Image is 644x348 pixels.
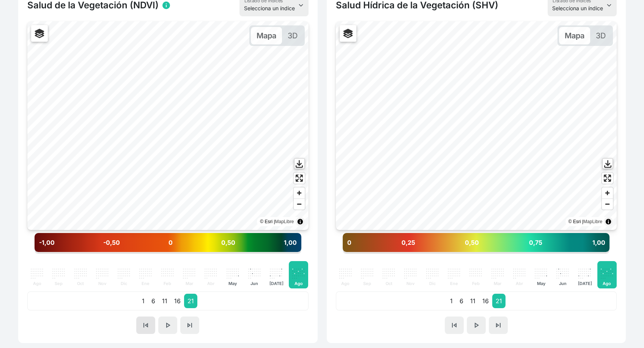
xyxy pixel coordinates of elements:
p: . [608,263,610,265]
p: . [208,263,210,265]
p: . [435,263,437,265]
p: . [117,265,119,267]
p: Mapa [559,27,590,44]
p: . [141,263,143,265]
p: . [63,263,65,265]
p: . [74,265,76,267]
p: . [58,265,60,267]
p: . [294,263,296,265]
p: . [183,265,184,267]
p: . [214,265,216,267]
p: . [125,263,127,265]
p: . [139,265,141,267]
p: . [103,263,105,265]
p: . [148,263,150,265]
p: . [226,263,228,265]
p: . [567,263,569,265]
p: . [101,265,103,267]
p: . [520,263,522,265]
p: . [299,263,301,265]
p: . [165,263,167,265]
p: . [493,263,494,265]
p: . [250,263,252,265]
p: . [101,263,103,265]
p: . [362,263,364,265]
p: . [346,263,348,265]
p: . [206,263,208,265]
p: . [52,265,54,267]
p: . [60,265,61,267]
button: skip_next [180,317,199,334]
p: . [500,263,502,265]
p: . [36,265,38,267]
p: . [188,263,190,265]
p: . [449,263,451,265]
p: . [107,263,109,265]
p: . [61,263,63,265]
p: . [415,263,417,265]
p: . [74,263,76,265]
p: . [161,265,163,267]
p: . [491,263,493,265]
p: . [428,263,430,265]
p: . [167,263,168,265]
p: . [85,265,87,267]
p: . [277,263,279,265]
p: . [350,263,352,265]
p: . [216,263,217,265]
div: Download Map Image [602,158,613,169]
p: . [560,263,562,265]
span: info [162,1,171,10]
div: © Esri | [568,218,602,225]
button: play_arrow [467,317,486,334]
p: . [168,263,170,265]
p: . [296,263,298,265]
p: . [204,263,206,265]
summary: Toggle attribution [604,217,613,226]
p: . [125,265,127,267]
p: . [107,265,109,267]
p: . [184,263,186,265]
p: . [121,263,123,265]
p: . [279,263,281,265]
p: . [453,263,455,265]
img: Layers [342,28,354,39]
p: . [170,265,172,267]
p: . [127,263,129,265]
p: . [589,263,591,265]
p: . [146,265,148,267]
p: . [145,263,146,265]
p: . [99,263,101,265]
p: . [190,265,192,267]
p: . [52,263,54,265]
p: . [183,263,184,265]
button: skip_next [489,317,508,334]
div: Layers [31,25,48,42]
p: . [230,265,232,267]
p: . [123,265,125,267]
p: . [172,265,174,267]
p: . [82,263,83,265]
p: . [498,263,500,265]
button: Zoom in [294,187,305,198]
p: . [409,263,411,265]
p: . [80,265,82,267]
p: . [558,263,560,265]
p: . [194,265,196,267]
p: . [42,263,44,265]
p: . [473,263,475,265]
p: . [230,263,232,265]
p: . [56,263,58,265]
p: . [30,263,32,265]
p: . [38,265,40,267]
p: . [562,263,564,265]
p: . [298,263,299,265]
p: . [471,263,473,265]
p: . [172,263,174,265]
p: . [494,263,496,265]
p: . [522,263,524,265]
p: . [32,265,34,267]
p: . [228,265,230,267]
p: . [226,265,228,267]
p: . [192,263,194,265]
